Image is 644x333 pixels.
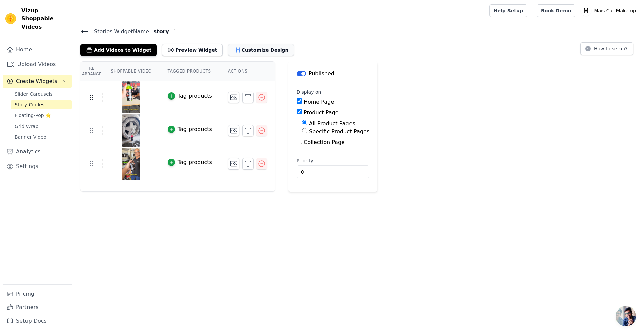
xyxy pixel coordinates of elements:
[220,62,275,81] th: Actions
[103,62,159,81] th: Shoppable Video
[21,7,69,31] span: Vizup Shoppable Videos
[3,314,72,328] a: Setup Docs
[170,27,176,36] div: Edit Name
[122,148,141,180] img: vizup-images-d884.jpg
[309,128,369,135] label: Specific Product Pages
[616,306,636,326] div: Bate-papo aberto
[304,139,345,145] label: Collection Page
[309,120,355,127] label: All Product Pages
[178,92,212,100] div: Tag products
[151,28,169,36] span: story
[16,77,57,85] span: Create Widgets
[228,125,239,136] button: Change Thumbnail
[3,145,72,158] a: Analytics
[11,122,72,131] a: Grid Wrap
[489,4,527,17] a: Help Setup
[3,160,72,173] a: Settings
[11,100,72,109] a: Story Circles
[304,109,339,116] label: Product Page
[122,81,141,113] img: vizup-images-a653.jpg
[537,4,575,17] a: Book Demo
[3,43,72,56] a: Home
[297,89,321,95] legend: Display on
[15,134,46,140] span: Banner Video
[11,111,72,120] a: Floating-Pop ⭐
[15,112,51,119] span: Floating-Pop ⭐
[178,158,212,166] div: Tag products
[15,101,44,108] span: Story Circles
[15,91,53,97] span: Slider Carousels
[15,123,38,130] span: Grid Wrap
[168,125,212,133] button: Tag products
[297,157,369,164] label: Priority
[228,44,294,56] button: Customize Design
[309,69,334,78] p: Published
[3,75,72,88] button: Create Widgets
[584,7,589,14] text: M
[581,5,639,17] button: M Mais Car Make-up
[89,28,151,36] span: Stories Widget Name:
[80,44,157,56] button: Add Videos to Widget
[591,5,639,17] p: Mais Car Make-up
[3,301,72,314] a: Partners
[11,132,72,142] a: Banner Video
[228,92,239,103] button: Change Thumbnail
[3,58,72,71] a: Upload Videos
[580,47,633,53] a: How to setup?
[304,99,334,105] label: Home Page
[228,158,239,170] button: Change Thumbnail
[3,287,72,301] a: Pricing
[122,114,141,147] img: vizup-images-602e.jpg
[168,92,212,100] button: Tag products
[80,62,103,81] th: Re Arrange
[168,158,212,166] button: Tag products
[160,62,220,81] th: Tagged Products
[580,42,633,55] button: How to setup?
[162,44,222,56] button: Preview Widget
[5,13,16,24] img: Vizup
[11,89,72,99] a: Slider Carousels
[178,125,212,133] div: Tag products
